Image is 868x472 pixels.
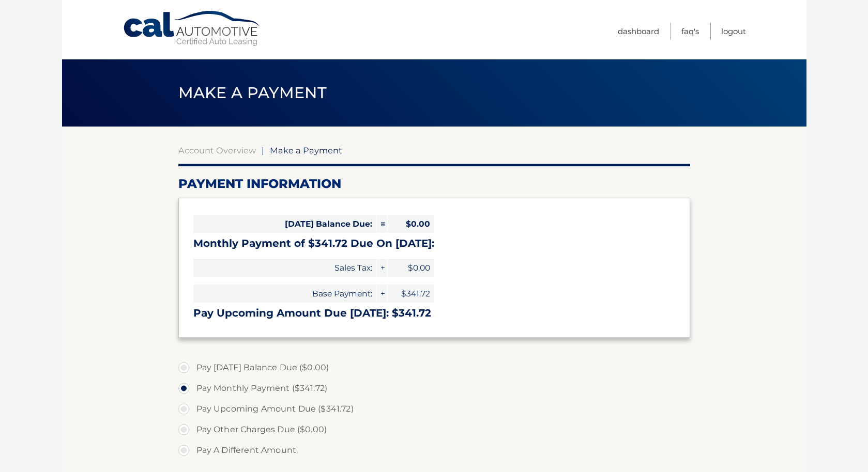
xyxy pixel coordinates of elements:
[193,259,376,277] span: Sales Tax:
[193,285,376,303] span: Base Payment:
[123,10,262,47] a: Cal Automotive
[178,440,690,461] label: Pay A Different Amount
[388,259,434,277] span: $0.00
[193,237,675,250] h3: Monthly Payment of $341.72 Due On [DATE]:
[178,83,327,102] span: Make a Payment
[178,176,690,192] h2: Payment Information
[721,23,746,40] a: Logout
[178,357,690,378] label: Pay [DATE] Balance Due ($0.00)
[193,307,675,320] h3: Pay Upcoming Amount Due [DATE]: $341.72
[377,285,387,303] span: +
[270,145,342,155] span: Make a Payment
[178,145,256,155] a: Account Overview
[388,285,434,303] span: $341.72
[193,215,376,233] span: [DATE] Balance Due:
[262,145,264,155] span: |
[377,215,387,233] span: =
[388,215,434,233] span: $0.00
[178,378,690,399] label: Pay Monthly Payment ($341.72)
[377,259,387,277] span: +
[681,23,699,40] a: FAQ's
[618,23,659,40] a: Dashboard
[178,399,690,419] label: Pay Upcoming Amount Due ($341.72)
[178,419,690,440] label: Pay Other Charges Due ($0.00)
